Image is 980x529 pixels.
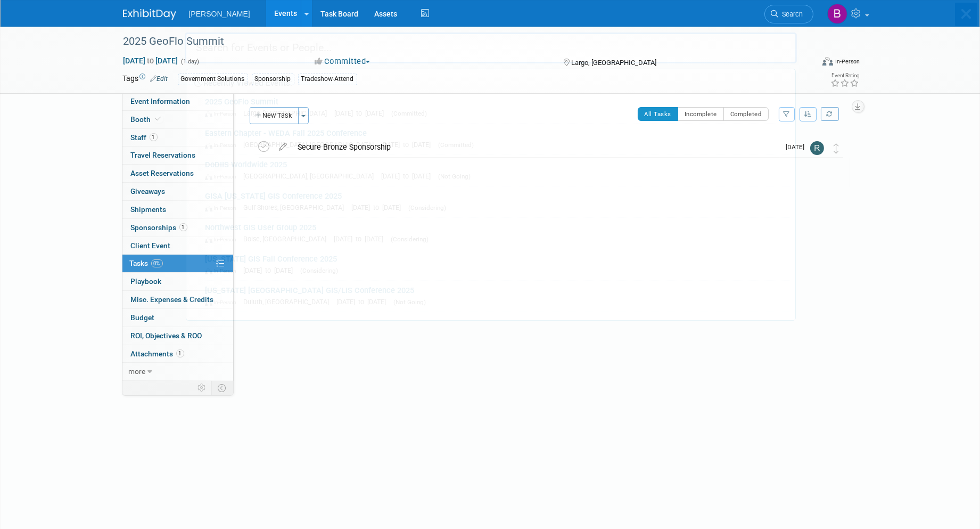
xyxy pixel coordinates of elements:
[243,235,332,243] span: Boise, [GEOGRAPHIC_DATA]
[391,110,427,117] span: (Committed)
[336,298,391,306] span: [DATE] to [DATE]
[185,32,797,63] input: Search for Events or People...
[243,298,334,306] span: Duluth, [GEOGRAPHIC_DATA]
[205,236,241,243] span: In-Person
[200,218,790,249] a: Northwest GIS User Group 2025 In-Person Boise, [GEOGRAPHIC_DATA] [DATE] to [DATE] (Considering)
[205,110,241,117] span: In-Person
[200,249,790,280] a: [US_STATE] GIS Fall Conference 2025 In-Person [DATE] to [DATE] (Considering)
[205,173,241,180] span: In-Person
[391,235,429,243] span: (Considering)
[438,141,474,149] span: (Committed)
[300,267,338,274] span: (Considering)
[438,173,471,180] span: (Not Going)
[200,124,790,154] a: Eastern Chapter - WEDA Fall 2025 Conference In-Person [GEOGRAPHIC_DATA], [GEOGRAPHIC_DATA] [DATE]...
[393,298,426,306] span: (Not Going)
[205,267,241,274] span: In-Person
[200,155,790,186] a: DoDIIS Worldwide 2025 In-Person [GEOGRAPHIC_DATA], [GEOGRAPHIC_DATA] [DATE] to [DATE] (Not Going)
[243,266,298,274] span: [DATE] to [DATE]
[205,299,241,306] span: In-Person
[192,69,790,92] div: Recently Viewed Events:
[200,281,790,312] a: [US_STATE] [GEOGRAPHIC_DATA] GIS/LIS Conference 2025 In-Person Duluth, [GEOGRAPHIC_DATA] [DATE] t...
[205,142,241,149] span: In-Person
[381,141,436,149] span: [DATE] to [DATE]
[243,172,379,180] span: [GEOGRAPHIC_DATA], [GEOGRAPHIC_DATA]
[205,205,241,211] span: In-Person
[243,204,349,211] span: Gulf Shores, [GEOGRAPHIC_DATA]
[381,172,436,180] span: [DATE] to [DATE]
[334,109,389,117] span: [DATE] to [DATE]
[200,186,790,217] a: GISA [US_STATE] GIS Conference 2025 In-Person Gulf Shores, [GEOGRAPHIC_DATA] [DATE] to [DATE] (Co...
[243,141,379,149] span: [GEOGRAPHIC_DATA], [GEOGRAPHIC_DATA]
[200,92,790,123] a: 2025 GeoFlo Summit In-Person Largo, [GEOGRAPHIC_DATA] [DATE] to [DATE] (Committed)
[408,204,446,211] span: (Considering)
[351,204,406,211] span: [DATE] to [DATE]
[243,109,332,117] span: Largo, [GEOGRAPHIC_DATA]
[334,235,389,243] span: [DATE] to [DATE]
